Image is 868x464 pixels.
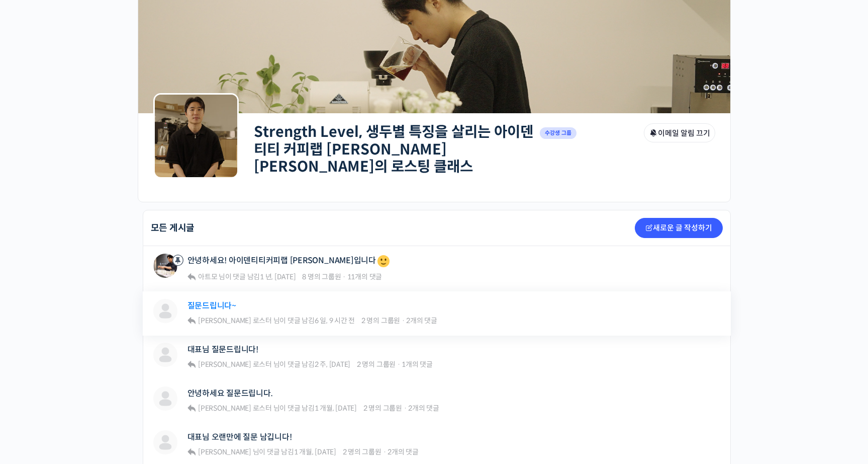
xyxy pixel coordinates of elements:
[198,360,272,369] span: [PERSON_NAME] 로스터
[402,316,405,325] span: ·
[151,223,195,233] h2: 모든 게시글
[342,272,346,281] span: ·
[197,272,217,281] a: 아트모
[66,319,130,344] a: 대화
[198,272,217,281] span: 아트모
[198,316,272,325] span: [PERSON_NAME] 로스터
[198,447,251,456] span: [PERSON_NAME]
[155,334,167,342] span: 설정
[197,447,336,456] span: 님이 댓글 남김
[197,404,272,413] a: [PERSON_NAME] 로스터
[388,447,419,456] span: 2개의 댓글
[397,360,401,369] span: ·
[153,93,239,179] img: Group logo of Strength Level, 생두별 특징을 살리는 아이덴티티 커피랩 윤원균 대표의 로스팅 클래스
[187,389,273,398] a: 안녕하세요 질문드립니다.
[197,316,355,325] span: 님이 댓글 남김
[315,360,350,369] a: 2 주, [DATE]
[408,404,439,413] span: 2개의 댓글
[343,447,381,456] span: 2 명의 그룹원
[197,447,251,456] a: [PERSON_NAME]
[361,316,400,325] span: 2 명의 그룹원
[254,123,533,176] a: Strength Level, 생두별 특징을 살리는 아이덴티티 커피랩 [PERSON_NAME] [PERSON_NAME]의 로스팅 클래스
[644,123,715,142] button: 이메일 알림 끄기
[187,254,391,269] a: 안녕하세요! 아이덴티티커피랩 [PERSON_NAME]입니다
[32,334,38,342] span: 홈
[383,447,387,456] span: ·
[294,447,336,456] a: 1 개월, [DATE]
[302,272,341,281] span: 8 명의 그룹원
[402,360,433,369] span: 1개의 댓글
[260,272,296,281] a: 1 년, [DATE]
[187,301,236,311] a: 질문드립니다~
[197,404,357,413] span: 님이 댓글 남김
[404,404,407,413] span: ·
[3,319,66,344] a: 홈
[540,127,577,139] span: 수강생 그룹
[635,218,723,238] a: 새로운 글 작성하기
[197,272,296,281] span: 님이 댓글 남김
[315,316,355,325] a: 6 일, 9 시간 전
[377,255,390,267] img: 🙂
[406,316,437,325] span: 2개의 댓글
[197,360,350,369] span: 님이 댓글 남김
[197,316,272,325] a: [PERSON_NAME] 로스터
[198,404,272,413] span: [PERSON_NAME] 로스터
[130,319,193,344] a: 설정
[357,360,396,369] span: 2 명의 그룹원
[347,272,382,281] span: 11개의 댓글
[187,432,292,442] a: 대표님 오랜만에 질문 남깁니다!
[363,404,402,413] span: 2 명의 그룹원
[92,335,104,343] span: 대화
[197,360,272,369] a: [PERSON_NAME] 로스터
[187,345,258,354] a: 대표님 질문드립니다!
[315,404,357,413] a: 1 개월, [DATE]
